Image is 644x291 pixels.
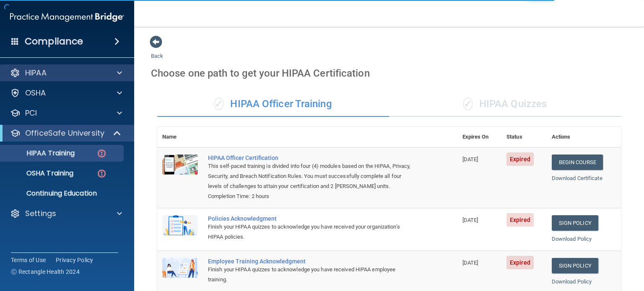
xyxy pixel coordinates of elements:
p: Settings [25,209,56,219]
div: Completion Time: 2 hours [208,191,415,201]
a: Sign Policy [552,258,598,273]
p: HIPAA [25,68,47,78]
p: PCI [25,108,37,118]
th: Name [157,127,203,147]
a: Download Policy [552,278,592,285]
a: HIPAA Officer Certification [208,155,415,161]
span: Expired [506,213,534,227]
a: Download Policy [552,236,592,242]
div: This self-paced training is divided into four (4) modules based on the HIPAA, Privacy, Security, ... [208,161,415,191]
p: OfficeSafe University [25,128,104,138]
div: Employee Training Acknowledgment [208,258,415,265]
a: Back [151,43,163,59]
p: OSHA Training [5,169,73,178]
a: OfficeSafe University [10,128,122,138]
a: Privacy Policy [56,256,93,264]
a: Begin Course [552,155,603,170]
span: ✓ [214,98,223,110]
th: Status [501,127,547,147]
span: Expired [506,152,534,166]
a: PCI [10,108,122,118]
div: Finish your HIPAA quizzes to acknowledge you have received your organization’s HIPAA policies. [208,222,415,242]
a: OSHA [10,88,122,98]
a: Terms of Use [11,256,46,264]
a: Settings [10,209,122,219]
th: Expires On [457,127,502,147]
p: Continuing Education [5,189,120,198]
span: ✓ [463,98,473,110]
div: Choose one path to get your HIPAA Certification [151,61,627,85]
div: Policies Acknowledgment [208,215,415,222]
span: Expired [506,256,534,269]
div: Finish your HIPAA quizzes to acknowledge you have received HIPAA employee training. [208,265,415,285]
div: HIPAA Officer Training [157,92,389,117]
span: Ⓒ Rectangle Health 2024 [11,268,80,276]
a: HIPAA [10,68,122,78]
span: [DATE] [462,156,478,162]
a: Sign Policy [552,215,598,231]
span: [DATE] [462,217,478,223]
img: danger-circle.6113f641.png [96,168,107,179]
img: PMB logo [10,9,124,26]
p: HIPAA Training [5,149,75,157]
th: Actions [547,127,621,147]
div: HIPAA Quizzes [389,92,621,117]
img: danger-circle.6113f641.png [96,148,107,159]
p: OSHA [25,88,46,98]
h4: Compliance [25,36,83,47]
a: Download Certificate [552,175,602,181]
span: [DATE] [462,260,478,266]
